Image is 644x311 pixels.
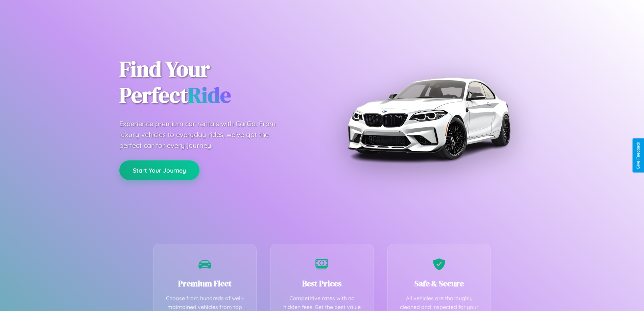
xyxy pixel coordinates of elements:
h3: Safe & Secure [398,278,481,289]
span: Ride [188,80,231,110]
button: Start Your Journey [119,160,199,180]
h1: Find Your Perfect [119,56,312,108]
img: Premium BMW car rental vehicle [344,34,513,203]
h3: Premium Fleet [164,278,246,289]
h3: Best Prices [281,278,363,289]
p: Experience premium car rentals with CarGo. From luxury vehicles to everyday rides, we've got the ... [119,118,288,151]
div: Give Feedback [636,142,641,169]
